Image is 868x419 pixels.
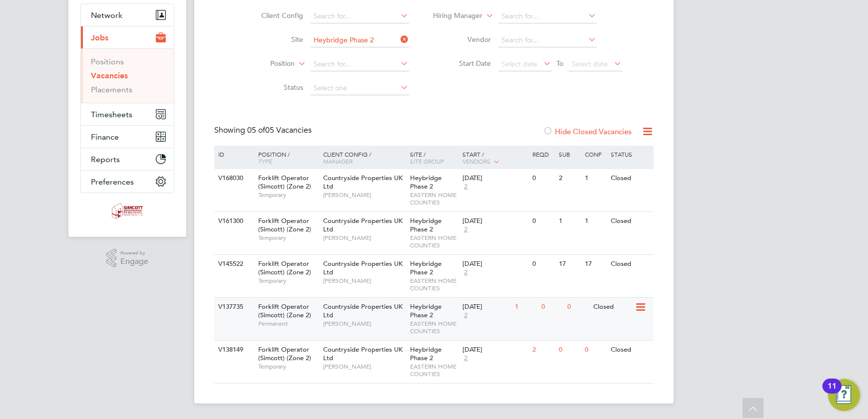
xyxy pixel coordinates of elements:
div: Site / [408,146,460,170]
span: Network [91,10,122,20]
div: [DATE] [462,260,527,268]
span: EASTERN HOME COUNTIES [411,191,458,207]
span: Countryside Properties UK Ltd [323,216,403,233]
input: Search for... [311,9,409,23]
div: V138149 [216,341,251,359]
span: Heybridge Phase 2 [411,174,442,191]
button: Preferences [81,171,174,193]
div: Jobs [81,48,174,103]
span: Reports [91,155,120,164]
div: Reqd [530,146,556,163]
div: [DATE] [462,303,510,311]
div: 0 [530,169,556,188]
span: Engage [120,257,148,266]
span: To [554,57,567,70]
span: Finance [91,132,119,142]
span: 2 [462,183,469,191]
div: 0 [530,255,556,273]
div: Client Config / [321,146,408,170]
a: Placements [91,85,132,94]
div: 17 [582,255,608,273]
span: Temporary [258,277,318,285]
div: 0 [582,341,608,359]
div: 0 [530,212,556,230]
div: 11 [828,386,837,399]
button: Network [81,4,174,26]
span: 05 of [247,125,265,135]
label: Hiring Manager [426,11,483,21]
label: Start Date [434,59,491,68]
label: Site [246,35,304,44]
div: 2 [530,341,556,359]
span: Heybridge Phase 2 [411,259,442,276]
button: Open Resource Center, 11 new notifications [828,379,860,411]
span: 2 [462,354,469,363]
div: 0 [539,298,565,316]
div: 2 [556,169,582,188]
div: V145522 [216,255,251,273]
span: Select date [502,59,538,68]
span: Countryside Properties UK Ltd [323,302,403,319]
span: [PERSON_NAME] [323,191,406,199]
span: Forklift Operator (Simcott) (Zone 2) [258,345,311,362]
span: [PERSON_NAME] [323,234,406,242]
div: [DATE] [462,174,527,183]
span: Heybridge Phase 2 [411,302,442,319]
span: Countryside Properties UK Ltd [323,259,403,276]
span: 2 [462,268,469,277]
label: Hide Closed Vacancies [543,127,632,136]
input: Search for... [311,33,409,47]
span: [PERSON_NAME] [323,363,406,371]
span: Jobs [91,33,108,42]
a: Vacancies [91,71,128,80]
a: Powered byEngage [106,249,149,268]
span: Type [258,157,272,165]
span: Temporary [258,191,318,199]
div: [DATE] [462,346,527,354]
span: EASTERN HOME COUNTIES [411,277,458,292]
div: Closed [609,341,652,359]
div: Showing [214,125,314,136]
div: V168030 [216,169,251,188]
div: V161300 [216,212,251,230]
label: Client Config [246,11,304,20]
span: Timesheets [91,110,132,119]
button: Jobs [81,26,174,48]
input: Search for... [498,9,597,23]
span: Forklift Operator (Simcott) (Zone 2) [258,216,311,233]
input: Search for... [311,57,409,71]
span: Permanent [258,320,318,328]
div: 1 [582,169,608,188]
span: Temporary [258,234,318,242]
span: Heybridge Phase 2 [411,345,442,362]
span: 2 [462,311,469,320]
div: Conf [582,146,608,163]
span: Vendors [462,157,490,165]
div: Closed [591,298,635,316]
label: Vendor [434,35,491,44]
button: Reports [81,148,174,170]
input: Select one [311,81,409,95]
span: Site Group [411,157,444,165]
button: Finance [81,126,174,148]
img: simcott-logo-retina.png [112,203,143,219]
div: 1 [582,212,608,230]
div: 0 [565,298,591,316]
div: 1 [512,298,538,316]
div: Closed [609,169,652,188]
div: Closed [609,212,652,230]
span: Preferences [91,177,134,187]
div: Start / [460,146,530,171]
div: Position / [251,146,321,170]
span: EASTERN HOME COUNTIES [411,320,458,335]
div: Status [609,146,652,163]
span: [PERSON_NAME] [323,277,406,285]
div: 0 [556,341,582,359]
div: 17 [556,255,582,273]
div: V137735 [216,298,251,316]
div: [DATE] [462,217,527,225]
label: Position [238,59,295,69]
span: Forklift Operator (Simcott) (Zone 2) [258,259,311,276]
span: Select date [572,59,608,68]
span: Powered by [120,249,148,257]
